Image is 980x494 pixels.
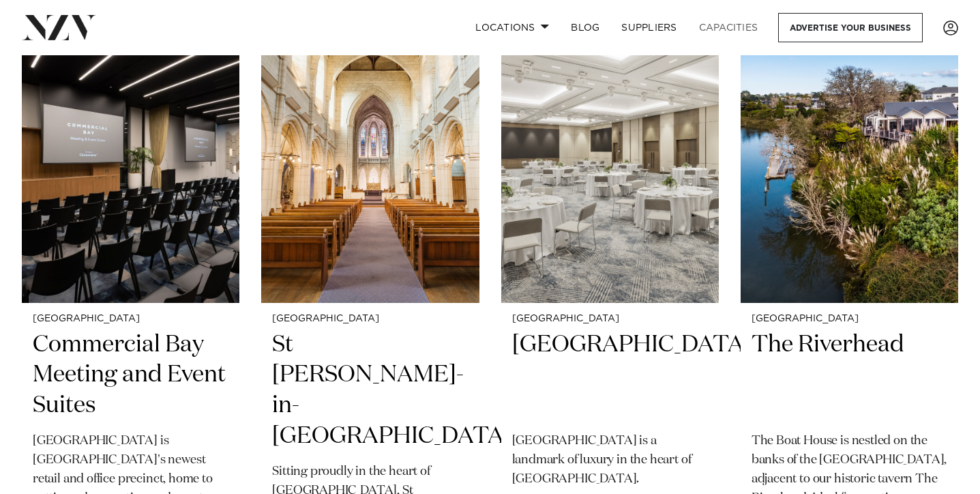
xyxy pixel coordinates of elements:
[464,13,560,42] a: Locations
[22,15,96,40] img: nzv-logo.png
[33,314,228,324] small: [GEOGRAPHIC_DATA]
[33,330,228,422] h2: Commercial Bay Meeting and Event Suites
[272,314,468,324] small: [GEOGRAPHIC_DATA]
[752,330,947,422] h2: The Riverhead
[610,13,687,42] a: SUPPLIERS
[752,314,947,324] small: [GEOGRAPHIC_DATA]
[688,13,769,42] a: Capacities
[560,13,610,42] a: BLOG
[512,330,708,422] h2: [GEOGRAPHIC_DATA]
[512,432,708,489] p: [GEOGRAPHIC_DATA] is a landmark of luxury in the heart of [GEOGRAPHIC_DATA].
[778,13,923,42] a: Advertise your business
[512,314,708,324] small: [GEOGRAPHIC_DATA]
[272,330,468,452] h2: St [PERSON_NAME]-in-[GEOGRAPHIC_DATA]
